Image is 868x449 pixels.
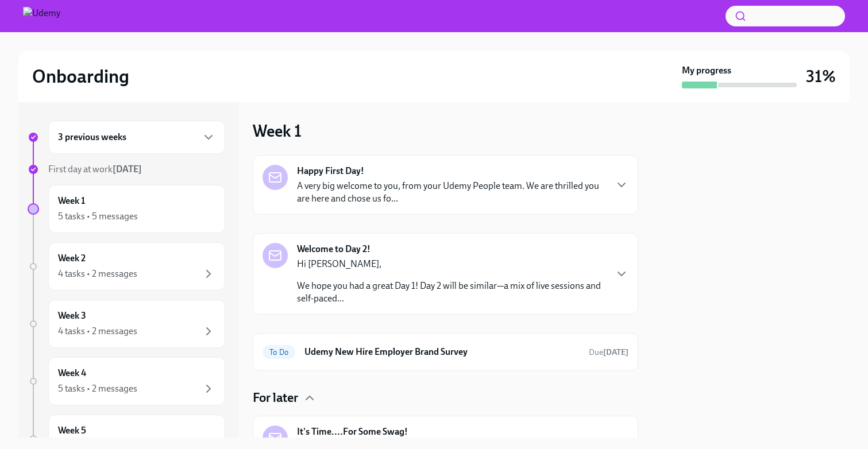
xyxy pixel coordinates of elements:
span: August 16th, 2025 10:00 [589,347,628,358]
h6: Week 3 [58,309,86,322]
strong: Welcome to Day 2! [297,243,371,256]
a: Week 15 tasks • 5 messages [28,185,225,233]
p: A very big welcome to you, from your Udemy People team. We are thrilled you are here and chose us... [297,180,605,205]
strong: [DATE] [603,347,628,357]
div: 5 tasks • 2 messages [58,382,137,395]
div: 4 tasks • 2 messages [58,268,137,280]
strong: It's Time....For Some Swag! [297,425,408,438]
strong: [DATE] [113,164,142,175]
a: To DoUdemy New Hire Employer Brand SurveyDue[DATE] [263,343,628,361]
h6: 3 previous weeks [58,131,126,144]
p: Hi [PERSON_NAME], [297,258,605,270]
a: Week 24 tasks • 2 messages [28,242,225,291]
div: For later [253,389,638,407]
div: 5 tasks • 5 messages [58,210,138,223]
a: First day at work[DATE] [28,163,225,176]
h4: For later [253,389,298,407]
h6: Udemy New Hire Employer Brand Survey [304,346,580,358]
span: To Do [263,348,295,357]
strong: Happy First Day! [297,165,364,177]
img: Udemy [23,7,60,25]
h6: Week 5 [58,424,86,437]
h3: Week 1 [253,121,302,141]
span: First day at work [48,164,142,175]
h6: Week 1 [58,195,85,207]
a: Week 45 tasks • 2 messages [28,357,225,405]
h3: 31% [806,66,836,87]
strong: My progress [682,64,731,77]
h6: Week 2 [58,252,86,265]
p: We hope you had a great Day 1! Day 2 will be similar—a mix of live sessions and self-paced... [297,280,605,305]
h6: Week 4 [58,367,86,380]
span: Due [589,347,628,357]
div: 4 tasks • 2 messages [58,325,137,338]
div: 3 previous weeks [48,121,225,154]
a: Week 34 tasks • 2 messages [28,300,225,348]
h2: Onboarding [32,65,129,88]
